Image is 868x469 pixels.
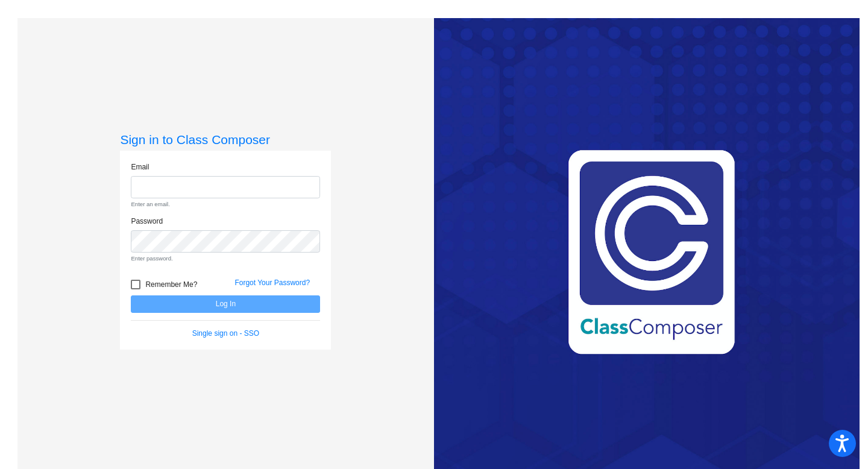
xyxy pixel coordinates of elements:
small: Enter password. [131,254,320,263]
a: Forgot Your Password? [234,279,310,287]
button: Log In [131,295,320,313]
label: Email [131,162,149,172]
small: Enter an email. [131,200,320,209]
h3: Sign in to Class Composer [120,132,331,147]
label: Password [131,216,163,227]
a: Single sign on - SSO [192,329,259,338]
span: Remember Me? [145,277,197,292]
